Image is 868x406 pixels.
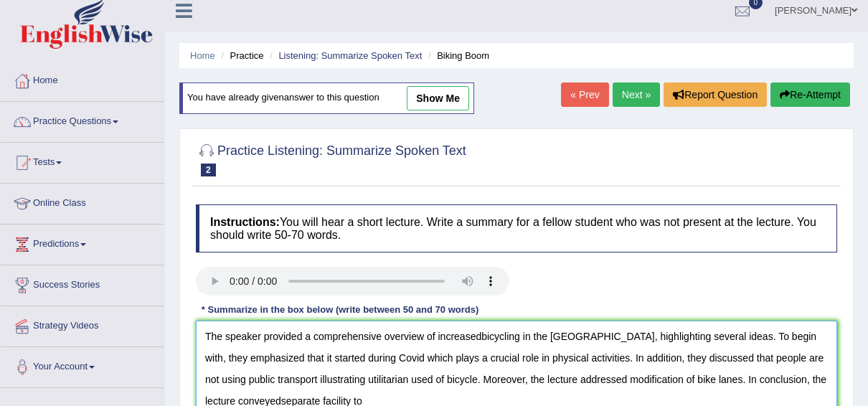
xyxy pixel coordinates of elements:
h2: Practice Listening: Summarize Spoken Text [196,141,466,176]
a: Tests [1,143,164,179]
a: Predictions [1,225,164,260]
div: * Summarize in the box below (write between 50 and 70 words) [196,303,484,316]
a: Practice Questions [1,102,164,138]
a: show me [407,86,469,110]
a: Your Account [1,347,164,383]
a: Online Class [1,184,164,219]
button: Re-Attempt [770,82,850,107]
b: Instructions: [210,216,280,228]
a: Home [1,61,164,97]
button: Report Question [664,82,767,107]
li: Practice [217,49,263,62]
a: Listening: Summarize Spoken Text [278,50,422,61]
a: « Prev [561,82,608,107]
h4: You will hear a short lecture. Write a summary for a fellow student who was not present at the le... [196,204,837,252]
a: Home [190,50,215,61]
span: 2 [201,164,216,176]
a: Strategy Videos [1,306,164,342]
div: You have already given answer to this question [179,82,474,114]
a: Success Stories [1,265,164,301]
li: Biking Boom [425,49,489,62]
a: Next » [613,82,660,107]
